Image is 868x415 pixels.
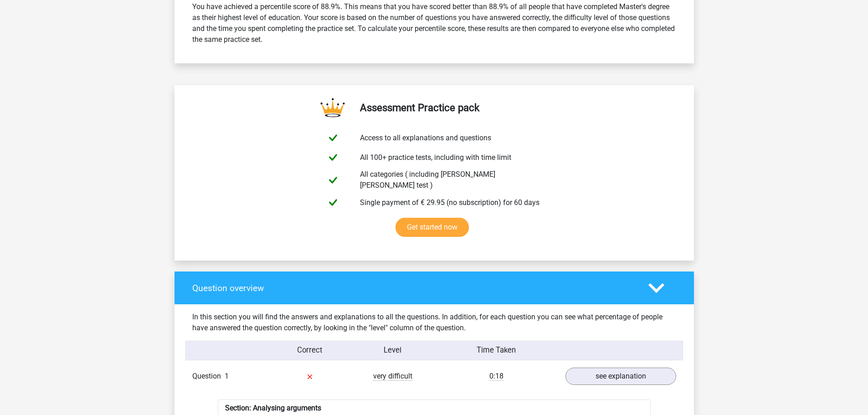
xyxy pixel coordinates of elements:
a: Get started now [395,218,469,237]
h6: Section: Analysing arguments [225,404,643,412]
div: In this section you will find the answers and explanations to all the questions. In addition, for... [185,312,683,333]
span: 1 [225,372,229,380]
span: very difficult [373,372,412,381]
div: Time Taken [434,345,558,356]
a: see explanation [565,368,676,385]
span: Question [192,371,225,382]
span: 0:18 [489,372,503,381]
div: Correct [268,345,351,356]
div: Level [351,345,434,356]
h4: Question overview [192,283,635,293]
